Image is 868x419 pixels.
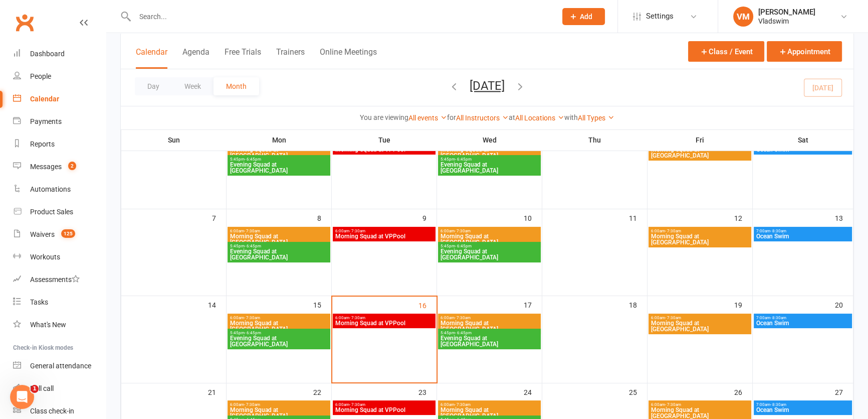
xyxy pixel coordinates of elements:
[182,47,209,69] button: Agenda
[470,79,505,93] button: [DATE]
[230,157,328,162] span: 5:45pm
[408,114,447,122] a: All events
[650,233,749,245] span: Morning Squad at [GEOGRAPHIC_DATA]
[349,402,365,407] span: - 7:30am
[349,229,365,233] span: - 7:30am
[230,248,328,260] span: Evening Squad at [GEOGRAPHIC_DATA]
[734,209,752,226] div: 12
[629,296,647,313] div: 18
[758,8,815,17] div: [PERSON_NAME]
[13,246,106,268] a: Workouts
[317,209,331,226] div: 8
[440,335,539,347] span: Evening Squad at [GEOGRAPHIC_DATA]
[835,209,853,226] div: 13
[30,140,55,148] div: Reports
[132,10,549,24] input: Search...
[335,407,433,413] span: Morning Squad at VPPool
[225,47,261,69] button: Free Trials
[230,233,328,245] span: Morning Squad at [GEOGRAPHIC_DATA]
[244,229,260,233] span: - 7:30am
[767,41,842,62] button: Appointment
[688,41,764,62] button: Class / Event
[756,402,850,407] span: 7:00am
[10,385,34,409] iframe: Intercom live chat
[335,320,433,326] span: Morning Squad at VPPool
[756,407,850,413] span: Ocean Swim
[646,5,674,28] span: Settings
[245,157,261,162] span: - 6:45pm
[244,316,260,320] span: - 7:30am
[30,253,60,261] div: Workouts
[758,17,815,26] div: Vladswim
[437,129,542,151] th: Wed
[135,77,172,95] button: Day
[770,229,786,233] span: - 8:30am
[524,296,542,313] div: 17
[756,229,850,233] span: 7:00am
[456,114,509,122] a: All Instructors
[30,117,62,125] div: Payments
[515,114,564,122] a: All Locations
[245,331,261,335] span: - 6:45pm
[30,72,51,80] div: People
[13,314,106,336] a: What's New
[580,13,592,21] span: Add
[13,65,106,88] a: People
[136,47,167,69] button: Calendar
[227,129,332,151] th: Mon
[756,233,850,239] span: Ocean Swim
[13,201,106,223] a: Product Sales
[447,113,456,121] strong: for
[734,296,752,313] div: 19
[753,129,853,151] th: Sat
[30,298,48,306] div: Tasks
[230,162,328,174] span: Evening Squad at [GEOGRAPHIC_DATA]
[418,297,437,313] div: 16
[770,402,786,407] span: - 8:30am
[650,147,749,159] span: Morning Squad at [GEOGRAPHIC_DATA]
[335,233,433,239] span: Morning Squad at VPPool
[665,229,681,233] span: - 7:30am
[230,407,328,419] span: Morning Squad at [GEOGRAPHIC_DATA]
[13,377,106,400] a: Roll call
[31,385,39,393] span: 1
[733,7,753,27] div: VM
[455,229,471,233] span: - 7:30am
[650,407,749,419] span: Morning Squad at [GEOGRAPHIC_DATA]
[13,110,106,133] a: Payments
[734,383,752,400] div: 26
[665,316,681,320] span: - 7:30am
[30,362,91,370] div: General attendance
[524,209,542,226] div: 10
[562,8,605,25] button: Add
[542,129,647,151] th: Thu
[440,229,539,233] span: 6:00am
[230,244,328,248] span: 5:45pm
[68,162,76,170] span: 2
[208,383,226,400] div: 21
[440,248,539,260] span: Evening Squad at [GEOGRAPHIC_DATA]
[230,320,328,332] span: Morning Squad at [GEOGRAPHIC_DATA]
[650,229,749,233] span: 6:00am
[244,402,260,407] span: - 7:30am
[13,268,106,291] a: Assessments
[455,157,472,162] span: - 6:45pm
[13,178,106,201] a: Automations
[440,233,539,245] span: Morning Squad at [GEOGRAPHIC_DATA]
[440,147,539,159] span: Morning Squad at [GEOGRAPHIC_DATA]
[564,113,578,121] strong: with
[13,88,106,110] a: Calendar
[230,335,328,347] span: Evening Squad at [GEOGRAPHIC_DATA]
[335,402,433,407] span: 6:00am
[756,316,850,320] span: 7:00am
[245,244,261,248] span: - 6:45pm
[835,296,853,313] div: 20
[650,402,749,407] span: 6:00am
[172,77,213,95] button: Week
[61,229,75,238] span: 125
[213,77,259,95] button: Month
[13,223,106,246] a: Waivers 125
[455,331,472,335] span: - 6:45pm
[30,50,65,58] div: Dashboard
[335,229,433,233] span: 6:00am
